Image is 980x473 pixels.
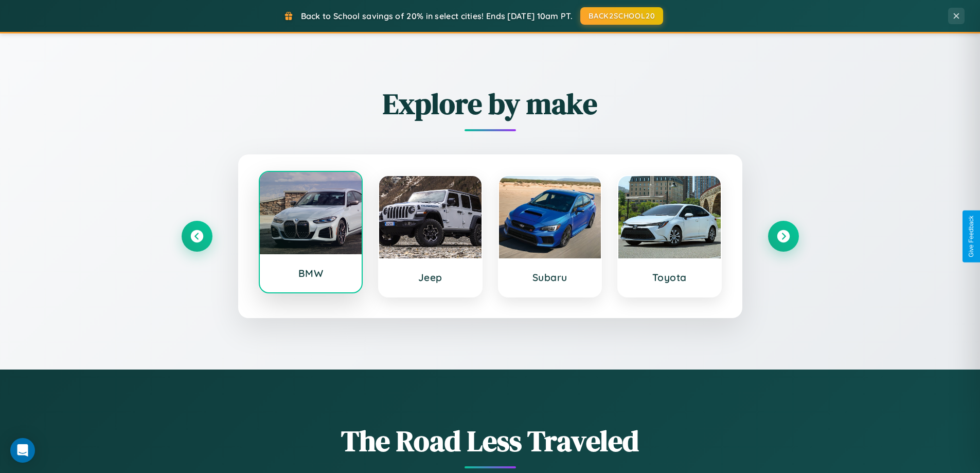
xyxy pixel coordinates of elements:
h1: The Road Less Traveled [182,421,799,461]
h2: Explore by make [182,84,799,124]
div: Open Intercom Messenger [10,438,35,463]
h3: Jeep [389,271,471,284]
h3: BMW [270,267,352,279]
button: BACK2SCHOOL20 [580,7,663,25]
h3: Subaru [509,271,591,284]
span: Back to School savings of 20% in select cities! Ends [DATE] 10am PT. [301,11,573,21]
div: Give Feedback [968,216,975,257]
h3: Toyota [629,271,710,284]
